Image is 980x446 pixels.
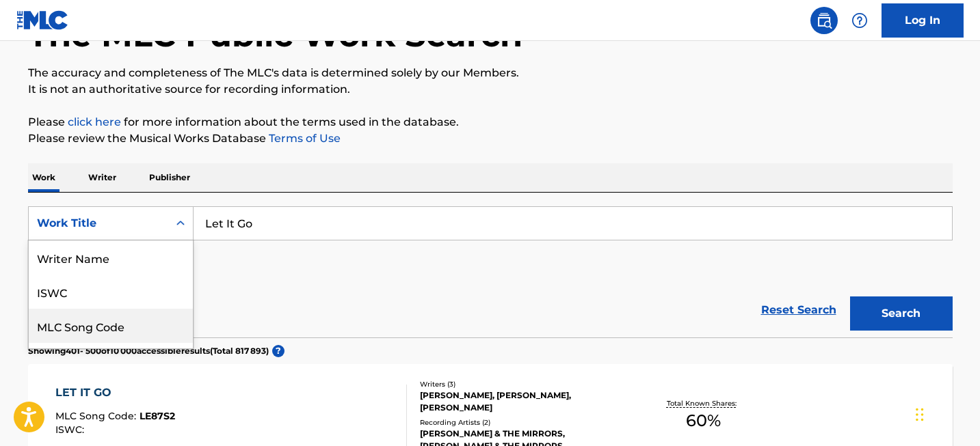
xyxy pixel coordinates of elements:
[28,114,953,130] p: Please for more information about the terms used in the database.
[754,295,843,325] a: Reset Search
[686,408,721,433] span: 60 %
[912,380,980,446] iframe: Chat Widget
[816,12,832,29] img: search
[55,423,88,436] span: ISWC :
[810,7,838,34] a: Public Search
[140,410,175,422] span: LE87S2
[28,65,953,81] p: The accuracy and completeness of The MLC's data is determined solely by our Members.
[266,132,341,145] a: Terms of Use
[916,394,924,435] div: Glisser
[55,410,140,422] span: MLC Song Code :
[28,81,953,98] p: It is not an authoritative source for recording information.
[28,345,269,357] p: Showing 401 - 500 of 10 000 accessible results (Total 817 893 )
[420,389,626,414] div: [PERSON_NAME], [PERSON_NAME], [PERSON_NAME]
[29,343,193,377] div: Writer IPI
[667,398,740,408] p: Total Known Shares:
[882,3,964,38] a: Log In
[68,115,121,128] a: click here
[28,163,59,192] p: Work
[55,385,175,401] div: LET IT GO
[84,163,120,192] p: Writer
[29,240,193,275] div: Writer Name
[846,7,873,34] div: Help
[37,215,160,232] div: Work Title
[29,309,193,343] div: MLC Song Code
[29,275,193,309] div: ISWC
[28,206,953,337] form: Search Form
[28,130,953,147] p: Please review the Musical Works Database
[272,345,284,357] span: ?
[420,417,626,428] div: Recording Artists ( 2 )
[420,379,626,389] div: Writers ( 3 )
[145,163,194,192] p: Publisher
[851,12,868,29] img: help
[912,380,980,446] div: Widget de chat
[16,10,69,30] img: MLC Logo
[850,296,953,331] button: Search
